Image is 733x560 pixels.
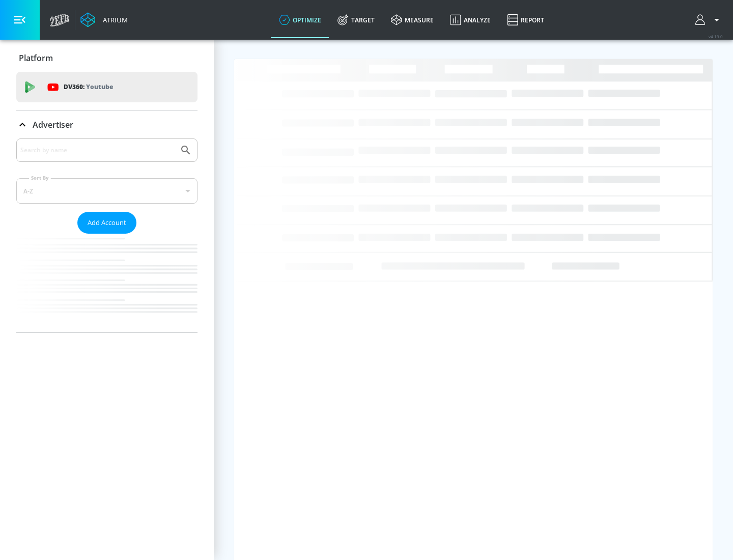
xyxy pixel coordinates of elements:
[16,110,198,139] div: Advertiser
[86,81,113,92] p: Youtube
[329,2,383,38] a: Target
[16,44,198,72] div: Platform
[16,234,198,332] nav: list of Advertiser
[88,217,126,229] span: Add Account
[80,12,128,27] a: Atrium
[271,2,329,38] a: optimize
[499,2,552,38] a: Report
[20,144,175,157] input: Search by name
[16,178,198,204] div: A-Z
[19,52,53,64] p: Platform
[77,212,136,234] button: Add Account
[709,34,723,39] span: v 4.19.0
[442,2,499,38] a: Analyze
[16,72,198,102] div: DV360: Youtube
[99,15,128,24] div: Atrium
[33,119,73,130] p: Advertiser
[64,81,113,93] p: DV360:
[29,175,51,181] label: Sort By
[383,2,442,38] a: measure
[16,138,198,332] div: Advertiser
